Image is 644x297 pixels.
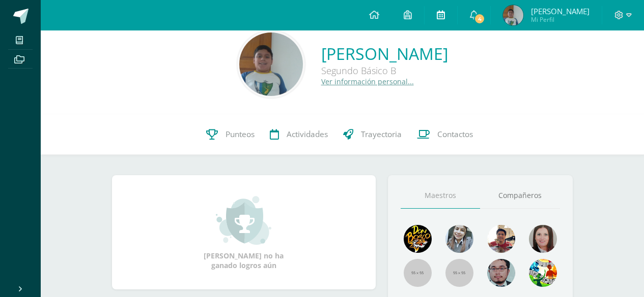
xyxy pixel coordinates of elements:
a: Actividades [262,114,335,155]
a: Maestros [401,183,481,209]
img: 45bd7986b8947ad7e5894cbc9b781108.png [445,225,473,253]
img: d0e54f245e8330cebada5b5b95708334.png [487,259,515,287]
span: Trayectoria [361,129,402,140]
a: Compañeros [480,183,560,209]
div: Segundo Básico B [321,64,448,77]
div: [PERSON_NAME] no ha ganado logros aún [193,195,295,270]
img: 29fc2a48271e3f3676cb2cb292ff2552.png [404,225,432,253]
span: Actividades [287,129,328,140]
a: Contactos [409,114,481,155]
img: 67c3d6f6ad1c930a517675cdc903f95f.png [529,225,557,253]
a: Ver información personal... [321,77,414,86]
img: achievement_small.png [216,195,271,246]
span: Punteos [226,129,255,140]
span: [PERSON_NAME] [531,6,590,16]
img: 55x55 [404,259,432,287]
a: Punteos [199,114,262,155]
img: 55x55 [445,259,473,287]
a: [PERSON_NAME] [321,43,448,64]
span: Mi Perfil [531,15,590,24]
img: a43eca2235894a1cc1b3d6ce2f11d98a.png [529,259,557,287]
span: 4 [474,13,485,24]
img: 11152eb22ca3048aebc25a5ecf6973a7.png [487,225,515,253]
span: Contactos [437,129,473,140]
img: 2751091b5e7754c3a4ce7e4709e1ad8f.png [239,32,303,96]
img: e5f5415043d7c88c5c500c2031736f8c.png [503,5,523,25]
a: Trayectoria [335,114,409,155]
